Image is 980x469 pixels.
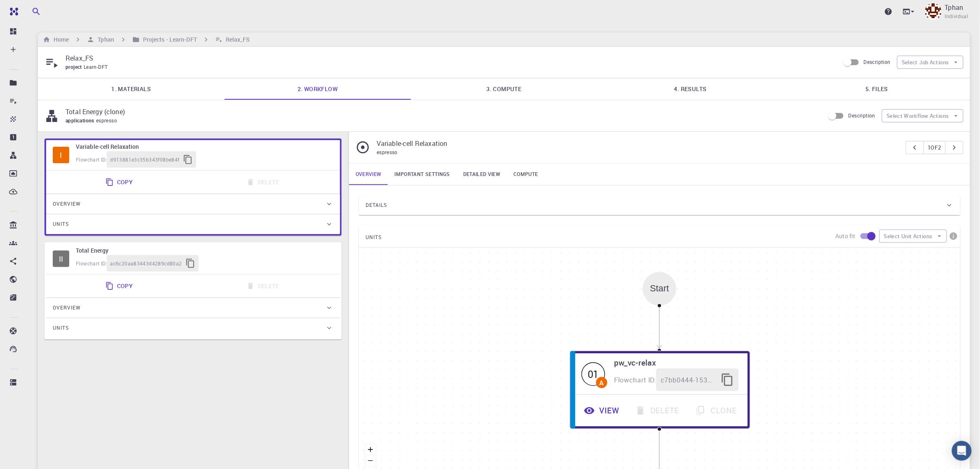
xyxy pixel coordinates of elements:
a: Important settings [388,164,457,185]
button: Copy [101,174,140,190]
h6: Home [50,35,69,44]
span: Individual [945,12,968,21]
nav: breadcrumb [41,35,252,44]
div: Units [46,318,340,338]
p: Relax_FS [66,53,833,63]
p: Variable-cell Relaxation [377,138,899,148]
button: Copy [101,278,140,294]
h6: Tphan [94,35,114,44]
button: View [577,399,628,422]
span: Active [581,362,605,386]
a: 3. Compute [411,78,597,100]
a: 2. Workflow [224,78,410,100]
p: Tphan [945,2,964,12]
p: Auto fit [836,232,856,240]
a: 5. Files [784,78,970,100]
div: 01Apw_vc-relaxFlowchart ID:c7bb0444-1530-43b0-9ab0-2b7c96fee86fViewDeleteClone [570,351,750,429]
img: logo [7,7,18,16]
span: Idle [53,251,69,267]
button: zoom in [365,444,376,455]
div: Overview [46,298,340,318]
div: Start [643,272,677,306]
h6: Variable-cell Relaxation [76,142,333,151]
span: Flowchart ID: [614,375,656,385]
span: espresso [377,149,398,155]
button: 1of2 [924,141,946,154]
span: Learn-DFT [84,63,111,70]
div: A [600,379,604,386]
span: project [66,63,84,70]
h6: Relax_FS [223,35,250,44]
h6: Projects - Learn-DFT [140,35,197,44]
span: UNITS [366,231,382,244]
span: Flowchart ID: [76,156,107,163]
span: Units [53,218,69,231]
button: Select Unit Actions [879,230,947,243]
a: 4. Results [597,78,783,100]
h6: pw_vc-relax [614,356,739,369]
div: Start [650,284,669,294]
span: Overview [53,197,81,211]
p: Total Energy (clone) [66,107,818,117]
button: info [947,230,960,243]
span: Hỗ trợ [18,6,41,13]
span: Idle [53,147,69,163]
h6: Total Energy [76,246,333,255]
span: espresso [96,117,120,124]
button: zoom out [365,455,376,467]
span: c7bb0444-1530-43b0-9ab0-2b7c96fee86f [661,375,717,386]
span: Overview [53,301,81,314]
span: Description [864,59,891,65]
a: 1. Materials [38,78,224,100]
a: Compute [507,164,544,185]
span: Details [366,199,387,212]
div: II [53,251,69,267]
div: 01 [581,362,605,386]
span: Units [53,321,69,335]
span: Flowchart ID: [76,260,107,267]
div: Units [46,214,340,234]
a: Overview [349,164,388,185]
span: ac6c20aa83443d4289cd80a2 [110,260,182,268]
button: Select Workflow Actions [882,109,964,122]
div: Open Intercom Messenger [952,441,972,461]
img: Tphan [925,3,942,20]
a: Detailed view [457,164,507,185]
span: d913881e3c35b343f08be84f [110,156,180,164]
span: applications [66,117,96,124]
div: I [53,147,69,163]
div: Overview [46,194,340,214]
span: Description [849,112,875,119]
div: pager [906,141,964,154]
button: Select Job Actions [897,56,964,69]
div: Details [359,195,960,215]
